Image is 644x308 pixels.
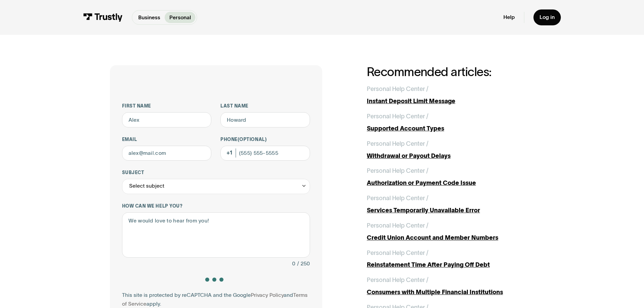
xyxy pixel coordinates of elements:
a: Privacy Policy [251,292,284,298]
a: Personal Help Center /Authorization or Payment Code Issue [367,166,534,188]
a: Personal Help Center /Instant Deposit Limit Message [367,85,534,106]
div: Select subject [129,182,164,191]
a: Log in [533,9,561,25]
label: Email [122,137,212,143]
a: Help [503,14,515,21]
div: Instant Deposit Limit Message [367,97,534,106]
a: Personal Help Center /Consumers with Multiple Financial Institutions [367,276,534,297]
input: Howard [220,112,310,127]
h2: Recommended articles: [367,65,534,78]
label: Last name [220,103,310,109]
a: Personal Help Center /Withdrawal or Payout Delays [367,139,534,161]
div: Log in [540,14,555,21]
div: Credit Union Account and Member Numbers [367,233,534,242]
div: Withdrawal or Payout Delays [367,151,534,161]
div: Supported Account Types [367,124,534,133]
a: Personal Help Center /Credit Union Account and Member Numbers [367,221,534,242]
p: Business [138,14,160,22]
p: Personal [169,14,191,22]
div: Personal Help Center / [367,221,428,230]
label: First name [122,103,212,109]
div: Reinstatement Time After Paying Off Debt [367,260,534,269]
div: Personal Help Center / [367,139,428,148]
div: Personal Help Center / [367,166,428,175]
label: How can we help you? [122,203,310,209]
label: Subject [122,170,310,176]
div: Services Temporarily Unavailable Error [367,206,534,215]
div: Personal Help Center / [367,248,428,258]
input: alex@mail.com [122,146,212,161]
div: Authorization or Payment Code Issue [367,179,534,188]
input: Alex [122,112,212,127]
input: (555) 555-5555 [220,146,310,161]
div: Personal Help Center / [367,112,428,121]
label: Phone [220,137,310,143]
a: Business [134,12,165,23]
a: Personal Help Center /Services Temporarily Unavailable Error [367,194,534,215]
div: / 250 [297,259,310,268]
div: Consumers with Multiple Financial Institutions [367,288,534,297]
a: Personal [165,12,195,23]
a: Personal Help Center /Reinstatement Time After Paying Off Debt [367,248,534,270]
a: Personal Help Center /Supported Account Types [367,112,534,133]
div: 0 [292,259,295,268]
div: Personal Help Center / [367,85,428,94]
img: Trustly Logo [83,13,123,22]
span: (Optional) [238,137,267,142]
div: Personal Help Center / [367,276,428,285]
div: Personal Help Center / [367,194,428,203]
